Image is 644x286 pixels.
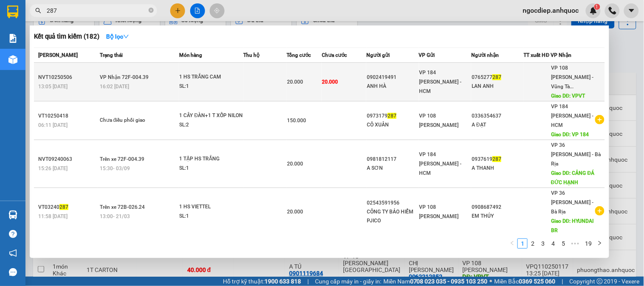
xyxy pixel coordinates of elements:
div: 1 TẬP HS TRẮNG [180,154,243,164]
div: 1 HS VIETTEL [180,202,243,212]
li: 19 [582,238,595,249]
li: Next 5 Pages [568,238,582,249]
span: ••• [568,238,582,249]
img: logo-vxr [7,6,18,18]
div: A THANH [472,164,523,173]
span: Trên xe 72F-004.39 [100,156,144,162]
span: 16:02 [DATE] [100,84,129,90]
span: 06:11 [DATE] [38,122,67,128]
span: 11:58 [DATE] [38,213,67,219]
span: 15:26 [DATE] [38,165,67,171]
div: 0902419491 [367,73,419,82]
span: [PERSON_NAME] [38,52,78,58]
span: Người gửi [366,52,390,58]
span: Giao DĐ: CẢNG ĐÁ ĐỨC HẠNH [551,170,594,185]
div: SL: 1 [180,164,243,173]
span: Trạng thái [100,52,123,58]
button: Bộ lọcdown [99,30,136,43]
div: 0336354637 [472,112,523,121]
div: LAN ANH [472,82,523,91]
span: TT xuất HĐ [524,52,550,58]
img: warehouse-icon [8,55,17,64]
span: close-circle [149,7,154,15]
span: VP 108 [PERSON_NAME] [419,204,459,219]
span: close-circle [149,8,154,13]
li: 5 [558,238,568,249]
span: message [9,268,17,276]
div: 1 CÂY ĐÀN+1 T XỐP NILON [180,111,243,121]
button: left [507,238,517,249]
span: VP 36 [PERSON_NAME] - Bà Rịa [551,142,601,167]
div: CÔNG TY BẢO HIỂM PJICO [367,207,419,225]
span: VP Nhận [551,52,571,58]
div: A SƠN [367,164,419,173]
span: 287 [388,113,397,119]
li: Previous Page [507,238,517,249]
a: 5 [559,239,568,248]
div: SL: 1 [180,82,243,91]
div: Chưa điều phối giao [100,116,163,125]
div: 02543591956 [367,199,419,207]
a: 3 [538,239,548,248]
span: left [510,241,515,246]
div: CÔ XUÂN [367,121,419,129]
div: SL: 2 [180,121,243,130]
span: question-circle [9,230,17,238]
span: right [597,241,602,246]
div: SL: 1 [180,212,243,221]
span: 13:05 [DATE] [38,84,67,90]
li: 1 [517,238,528,249]
span: Tổng cước [287,52,311,58]
li: 3 [538,238,548,249]
input: Tìm tên, số ĐT hoặc mã đơn [47,6,147,15]
span: 287 [492,74,501,80]
span: Thu hộ [244,52,260,58]
span: 20.000 [287,209,304,215]
span: 150.000 [287,118,307,123]
span: 20.000 [287,79,304,85]
span: VP 184 [PERSON_NAME] - HCM [419,70,462,94]
span: plus-circle [595,115,605,124]
span: VP 184 [PERSON_NAME] - HCM [419,151,462,176]
span: Chưa cước [322,52,347,58]
span: Giao DĐ: VPVT [551,93,585,99]
a: 2 [528,239,537,248]
span: search [35,8,41,14]
li: Next Page [595,238,605,249]
span: 20.000 [322,79,338,85]
span: VP 36 [PERSON_NAME] - Bà Rịa [551,190,593,215]
span: 287 [59,204,68,210]
h3: Kết quả tìm kiếm ( 182 ) [34,32,99,41]
div: NVT09240063 [38,155,97,164]
div: 0908687492 [472,203,523,212]
span: down [123,34,129,39]
span: plus-circle [595,206,605,216]
span: 20.000 [287,161,304,167]
span: VP Nhận 72F-004.39 [100,74,149,80]
img: solution-icon [8,34,17,43]
div: EM THÚY [472,212,523,221]
span: notification [9,249,17,257]
div: A ĐẠT [472,121,523,129]
div: 0765277 [472,73,523,82]
div: NVT10250506 [38,73,97,82]
div: ANH HÀ [367,82,419,91]
span: VP 108 [PERSON_NAME] - Vũng Tà... [551,65,593,90]
div: 0973179 [367,112,419,121]
div: 1 HS TRẮNG CAM [180,73,243,82]
div: VT03240 [38,203,97,212]
a: 1 [518,239,527,248]
strong: Bộ lọc [106,33,129,40]
span: Trên xe 72B-026.24 [100,204,145,210]
span: Giao DĐ: HYUNDAI BR [551,218,594,233]
a: 4 [548,239,558,248]
span: VP 184 [PERSON_NAME] - HCM [551,104,593,128]
li: 2 [528,238,538,249]
button: right [595,238,605,249]
span: VP Gửi [419,52,435,58]
a: 19 [582,239,594,248]
div: 0981812117 [367,155,419,164]
span: VP 108 [PERSON_NAME] [419,113,459,128]
span: 15:30 - 03/09 [100,165,130,171]
img: warehouse-icon [8,210,17,219]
